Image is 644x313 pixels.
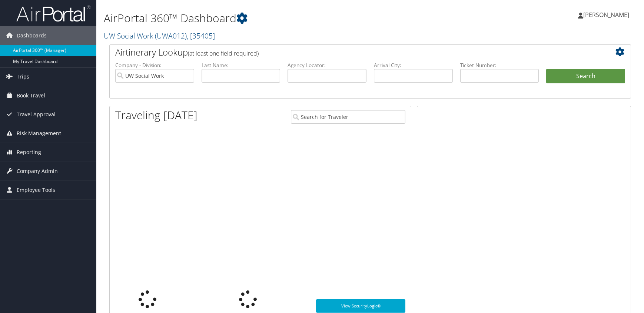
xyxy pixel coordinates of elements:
[374,61,453,69] label: Arrival City:
[17,105,56,124] span: Travel Approval
[17,86,45,105] span: Book Travel
[316,299,405,313] a: View SecurityLogic®
[17,162,58,180] span: Company Admin
[17,143,41,162] span: Reporting
[17,181,55,199] span: Employee Tools
[460,61,539,69] label: Ticket Number:
[202,61,280,69] label: Last Name:
[187,31,215,41] span: , [ 35405 ]
[16,5,90,22] img: airportal-logo.png
[17,124,61,143] span: Risk Management
[188,49,259,57] span: (at least one field required)
[288,61,366,69] label: Agency Locator:
[155,31,187,41] span: ( UWA012 )
[17,26,47,45] span: Dashboards
[104,10,459,26] h1: AirPortal 360™ Dashboard
[17,67,29,86] span: Trips
[546,69,625,84] button: Search
[115,107,197,123] h1: Traveling [DATE]
[583,11,629,19] span: [PERSON_NAME]
[291,110,405,124] input: Search for Traveler
[115,46,582,59] h2: Airtinerary Lookup
[578,4,637,26] a: [PERSON_NAME]
[104,31,215,41] a: UW Social Work
[115,61,194,69] label: Company - Division:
